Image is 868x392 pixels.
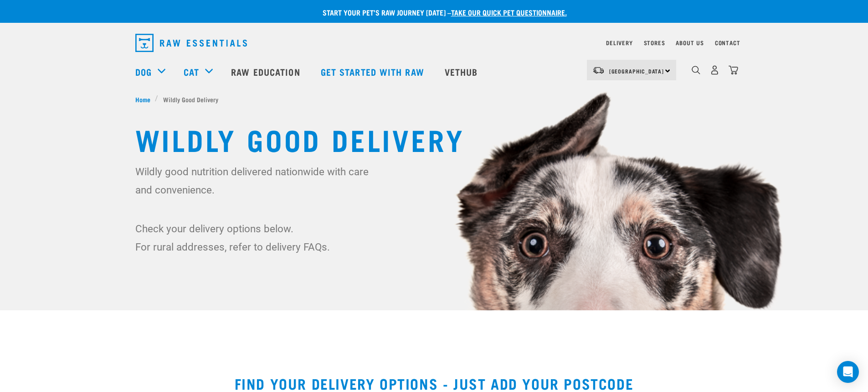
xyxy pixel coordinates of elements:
[135,94,733,104] nav: breadcrumbs
[609,69,664,73] span: [GEOGRAPHIC_DATA]
[715,41,740,44] a: Contact
[676,41,704,44] a: About Us
[135,94,155,104] a: Home
[436,53,489,90] a: Vethub
[135,122,733,155] h1: Wildly Good Delivery
[135,162,375,199] p: Wildly good nutrition delivered nationwide with care and convenience.
[128,30,740,56] nav: dropdown navigation
[592,66,605,74] img: van-moving.png
[692,66,700,74] img: home-icon-1@2x.png
[184,65,199,78] a: Cat
[451,10,567,14] a: take our quick pet questionnaire.
[312,53,436,90] a: Get started with Raw
[222,53,311,90] a: Raw Education
[729,65,738,75] img: home-icon@2x.png
[606,41,632,44] a: Delivery
[135,65,152,78] a: Dog
[644,41,665,44] a: Stores
[135,94,150,104] span: Home
[135,34,247,52] img: Raw Essentials Logo
[11,375,857,392] h2: Find your delivery options - just add your postcode
[710,65,719,75] img: user.png
[837,361,859,383] div: Open Intercom Messenger
[135,220,375,256] p: Check your delivery options below. For rural addresses, refer to delivery FAQs.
